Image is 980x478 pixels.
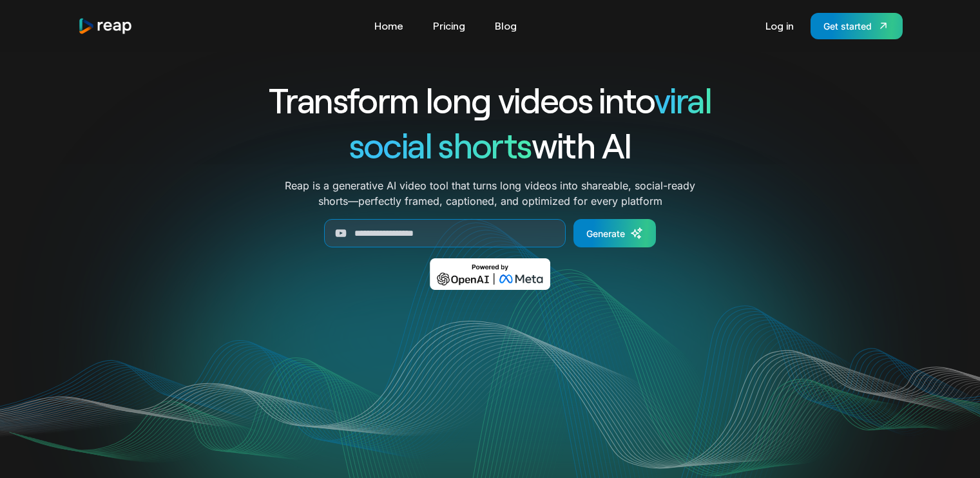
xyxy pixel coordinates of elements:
span: social shorts [349,124,532,166]
h1: with AI [222,122,758,167]
a: home [78,17,133,35]
a: Get started [811,13,903,39]
img: reap logo [78,17,133,35]
a: Blog [488,15,523,36]
h1: Transform long videos into [222,77,758,122]
div: Get started [823,19,872,33]
div: Generate [586,227,625,240]
img: Powered by OpenAI & Meta [430,258,550,290]
a: Pricing [427,15,472,36]
a: Log in [759,15,800,36]
a: Generate [573,219,656,247]
form: Generate Form [222,219,758,247]
p: Reap is a generative AI video tool that turns long videos into shareable, social-ready shorts—per... [285,178,695,209]
a: Home [368,15,410,36]
span: viral [654,79,711,120]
